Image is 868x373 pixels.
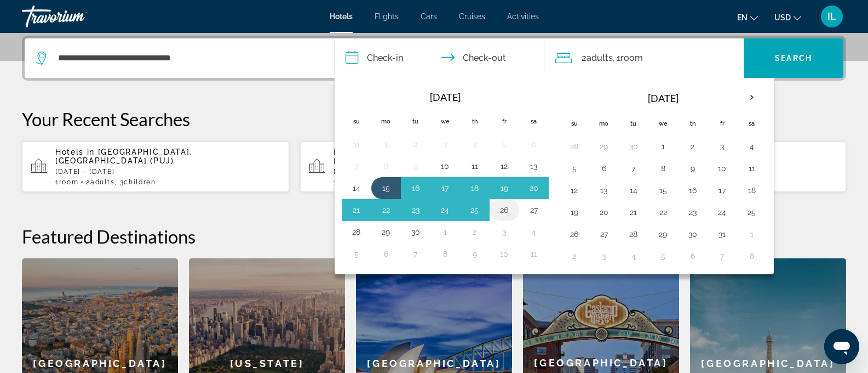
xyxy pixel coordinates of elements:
span: Room [620,53,643,63]
p: [DATE] - [DATE] [55,168,280,176]
span: USD [774,13,791,22]
button: Day 11 [525,246,543,262]
button: Day 14 [348,180,365,196]
button: Day 2 [684,139,702,154]
button: Hotels in [GEOGRAPHIC_DATA], [GEOGRAPHIC_DATA] (PUJ)[DATE] - [DATE]1Room2Adults, 3Children [22,141,289,193]
button: Day 6 [684,248,702,264]
button: Day 10 [496,246,513,262]
button: Day 29 [654,227,672,242]
span: 1 [334,178,357,186]
button: Day 3 [714,139,731,154]
button: Day 11 [466,159,484,174]
span: IL [827,11,836,22]
button: Day 29 [377,224,395,240]
th: [DATE] [371,85,519,109]
button: Day 20 [595,205,613,220]
button: Day 3 [595,248,613,264]
button: Day 8 [654,161,672,176]
a: Cruises [459,12,485,21]
span: , 1 [613,50,643,66]
span: , 3 [114,178,156,186]
button: Day 15 [654,183,672,198]
button: Day 4 [466,137,484,152]
button: Day 8 [436,246,454,262]
button: Day 24 [436,202,454,218]
button: Day 27 [595,227,613,242]
button: Day 5 [348,246,365,262]
span: Hotels [330,12,353,21]
button: Day 4 [743,139,761,154]
span: 1 [55,178,78,186]
button: Day 2 [466,224,484,240]
span: [GEOGRAPHIC_DATA], [GEOGRAPHIC_DATA] [334,148,470,165]
button: Day 12 [496,159,513,174]
button: Day 26 [496,202,513,218]
button: Day 5 [566,161,583,176]
div: Search widget [25,38,843,78]
span: en [737,13,748,22]
h2: Featured Destinations [22,225,846,247]
p: Your Recent Searches [22,108,846,130]
button: Day 7 [407,246,424,262]
button: Day 30 [625,139,642,154]
button: Day 9 [407,159,424,174]
span: 2 [86,178,114,186]
a: Activities [507,12,539,21]
span: 2 [582,50,613,66]
button: Day 2 [407,137,424,152]
button: Day 6 [377,246,395,262]
button: Day 16 [407,180,424,196]
button: Day 5 [496,137,513,152]
button: Day 23 [407,202,424,218]
button: Day 3 [496,224,513,240]
button: Day 25 [466,202,484,218]
button: Day 28 [348,224,365,240]
button: Day 31 [714,227,731,242]
button: Day 15 [377,180,395,196]
th: [DATE] [589,85,737,111]
span: [GEOGRAPHIC_DATA], [GEOGRAPHIC_DATA] (PUJ) [55,148,192,165]
button: Day 22 [377,202,395,218]
button: Day 28 [566,139,583,154]
button: Day 8 [743,248,761,264]
button: Change currency [774,9,801,25]
button: Day 9 [684,161,702,176]
button: Day 4 [625,248,642,264]
button: Day 18 [466,180,484,196]
span: Room [59,178,79,186]
button: Day 9 [466,246,484,262]
span: Hotels in [334,148,373,156]
button: Day 30 [684,227,702,242]
button: Day 6 [525,137,543,152]
button: Day 24 [714,205,731,220]
button: Day 21 [625,205,642,220]
button: Day 19 [566,205,583,220]
a: Travorium [22,2,131,31]
button: Day 17 [714,183,731,198]
span: Children [124,178,156,186]
button: Day 25 [743,205,761,220]
button: Day 7 [348,159,365,174]
button: Day 20 [525,180,543,196]
p: [DATE] - [DATE] [334,168,559,176]
button: Day 31 [348,137,365,152]
button: Day 13 [525,159,543,174]
button: Day 21 [348,202,365,218]
button: Day 19 [496,180,513,196]
button: Day 1 [436,224,454,240]
span: Hotels in [55,148,95,156]
span: Adults [587,53,613,63]
button: Day 5 [654,248,672,264]
button: Day 7 [714,248,731,264]
button: Day 26 [566,227,583,242]
button: Day 10 [714,161,731,176]
button: Day 30 [407,224,424,240]
button: Day 1 [743,227,761,242]
button: Day 11 [743,161,761,176]
button: Day 12 [566,183,583,198]
button: Travelers: 2 adults, 0 children [544,38,744,78]
button: Day 17 [436,180,454,196]
a: Flights [375,12,399,21]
